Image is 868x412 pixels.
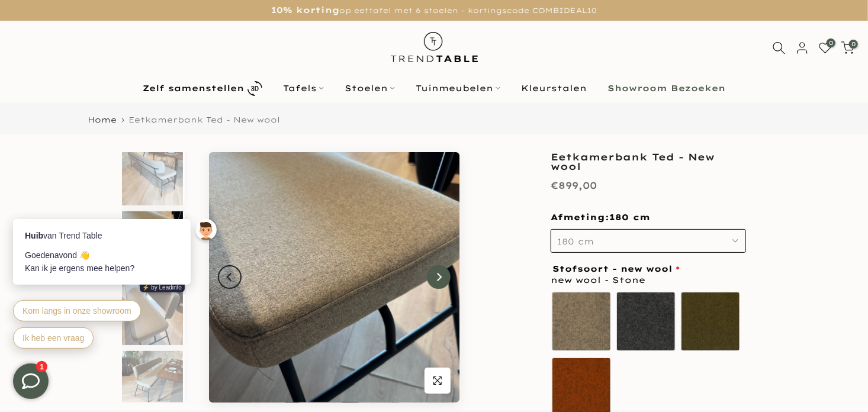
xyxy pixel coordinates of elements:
a: Tafels [273,81,335,95]
img: trend-table [382,21,486,73]
span: Stofsoort - new wool [552,265,680,273]
a: Home [88,116,117,124]
span: 0 [849,40,858,49]
p: op eettafel met 6 stoelen - kortingscode COMBIDEAL10 [15,3,853,18]
button: Ik heb een vraag [12,165,92,186]
a: Kleurstalen [511,81,597,95]
span: new wool - Stone [551,273,645,288]
div: €899,00 [551,177,597,194]
span: 0 [827,38,835,47]
span: Ik heb een vraag [21,171,83,181]
span: Afmeting: [551,212,650,223]
span: Eetkamerbank Ted - New wool [128,115,280,124]
strong: 10% korting [271,5,339,15]
a: Tuinmeubelen [406,81,511,95]
b: Showroom Bezoeken [607,84,725,92]
a: 0 [841,41,854,54]
span: 180 cm [557,236,594,247]
a: Stoelen [335,81,406,95]
span: 180 cm [609,212,650,224]
iframe: bot-iframe [1,162,232,363]
button: Next [427,265,451,289]
h1: Eetkamerbank Ted - New wool [551,152,746,171]
b: Zelf samenstellen [143,84,244,92]
a: 0 [819,41,832,54]
iframe: toggle-frame [1,352,60,411]
a: Zelf samenstellen [133,78,273,99]
a: Showroom Bezoeken [597,81,736,95]
button: 180 cm [551,229,746,253]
